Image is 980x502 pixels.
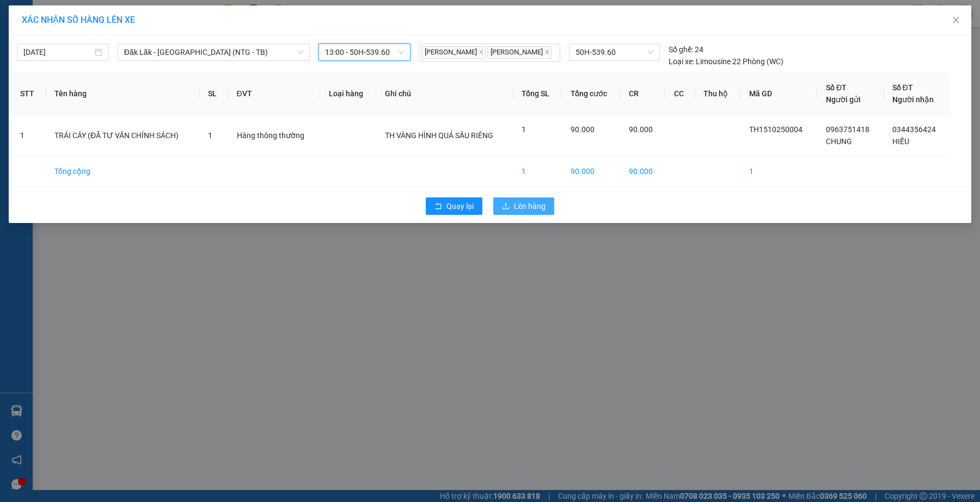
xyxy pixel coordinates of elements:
[320,73,376,115] th: Loại hàng
[479,49,484,55] span: close
[749,125,803,134] span: TH1510250004
[826,125,869,134] span: 0963751418
[513,73,562,115] th: Tổng SL
[493,197,554,215] button: uploadLên hàng
[695,73,740,115] th: Thu hộ
[575,44,654,60] span: 50H-539.60
[446,200,474,212] span: Quay lại
[514,200,546,212] span: Lên hàng
[892,95,934,104] span: Người nhận
[502,202,510,211] span: upload
[421,46,486,59] span: [PERSON_NAME]
[826,137,852,146] span: CHUNG
[297,49,304,55] span: down
[669,55,694,67] span: Loại xe:
[826,95,861,104] span: Người gửi
[434,202,442,211] span: rollback
[826,83,847,92] span: Số ĐT
[669,55,783,67] div: Limousine 22 Phòng (WC)
[228,73,320,115] th: ĐVT
[487,46,552,59] span: [PERSON_NAME]
[562,73,620,115] th: Tổng cước
[665,73,695,115] th: CC
[325,44,404,60] span: 13:00 - 50H-539.60
[513,157,562,187] td: 1
[892,83,913,92] span: Số ĐT
[892,125,936,134] span: 0344356424
[426,197,482,215] button: rollbackQuay lại
[740,73,817,115] th: Mã GD
[385,131,493,140] span: TH VÀNG HÌNH QUẢ SẦU RIÊNG
[124,44,304,60] span: Đăk Lăk - Sài Gòn (NTG - TB)
[208,131,212,140] span: 1
[941,5,971,36] button: Close
[669,44,703,55] div: 24
[199,73,228,115] th: SL
[22,15,135,25] span: XÁC NHẬN SỐ HÀNG LÊN XE
[740,157,817,187] td: 1
[952,16,960,24] span: close
[544,49,550,55] span: close
[620,73,665,115] th: CR
[669,44,693,55] span: Số ghế:
[571,125,595,134] span: 90.000
[46,157,199,187] td: Tổng cộng
[562,157,620,187] td: 90.000
[629,125,653,134] span: 90.000
[23,46,93,58] input: 15/10/2025
[11,115,46,157] td: 1
[11,73,46,115] th: STT
[46,115,199,157] td: TRÁI CÂY (ĐÃ TƯ VẤN CHÍNH SÁCH)
[46,73,199,115] th: Tên hàng
[522,125,526,134] span: 1
[228,115,320,157] td: Hàng thông thường
[892,137,909,146] span: HIẾU
[620,157,665,187] td: 90.000
[376,73,513,115] th: Ghi chú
